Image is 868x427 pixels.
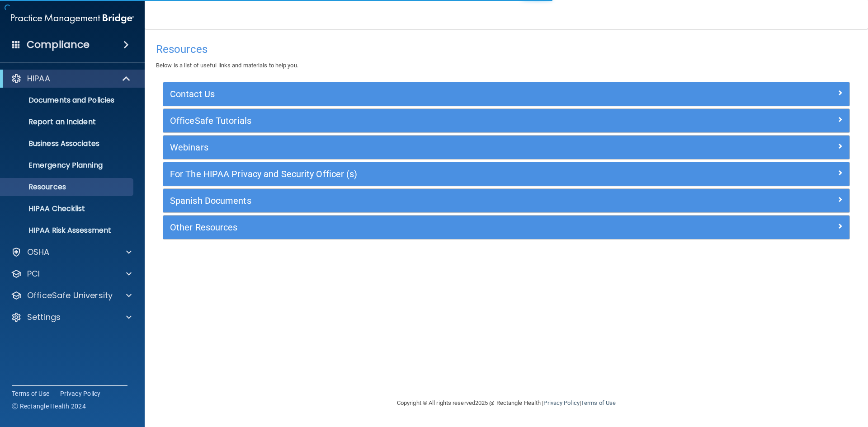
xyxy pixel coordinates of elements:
[11,73,131,84] a: HIPAA
[170,142,671,152] h5: Webinars
[170,89,671,99] h5: Contact Us
[170,116,671,126] h5: OfficeSafe Tutorials
[156,43,857,55] h4: Resources
[27,73,50,84] p: HIPAA
[156,62,298,69] span: Below is a list of useful links and materials to help you.
[170,167,843,181] a: For The HIPAA Privacy and Security Officer (s)
[6,183,129,192] p: Resources
[12,402,86,411] span: Ⓒ Rectangle Health 2024
[170,140,843,155] a: Webinars
[6,204,129,213] p: HIPAA Checklist
[341,389,671,418] div: Copyright © All rights reserved 2025 @ Rectangle Health | |
[60,389,101,398] a: Privacy Policy
[11,290,132,301] a: OfficeSafe University
[27,38,90,51] h4: Compliance
[6,96,129,105] p: Documents and Policies
[170,193,843,208] a: Spanish Documents
[12,389,49,398] a: Terms of Use
[11,268,132,279] a: PCI
[581,399,616,406] a: Terms of Use
[170,169,671,179] h5: For The HIPAA Privacy and Security Officer (s)
[170,220,843,235] a: Other Resources
[27,247,50,258] p: OSHA
[543,399,579,406] a: Privacy Policy
[11,312,132,323] a: Settings
[170,113,843,128] a: OfficeSafe Tutorials
[170,196,671,206] h5: Spanish Documents
[11,9,134,28] img: PMB logo
[170,222,671,232] h5: Other Resources
[11,247,132,258] a: OSHA
[6,226,129,235] p: HIPAA Risk Assessment
[6,161,129,170] p: Emergency Planning
[27,290,113,301] p: OfficeSafe University
[27,312,61,323] p: Settings
[6,139,129,148] p: Business Associates
[27,268,40,279] p: PCI
[170,87,843,101] a: Contact Us
[6,117,129,127] p: Report an Incident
